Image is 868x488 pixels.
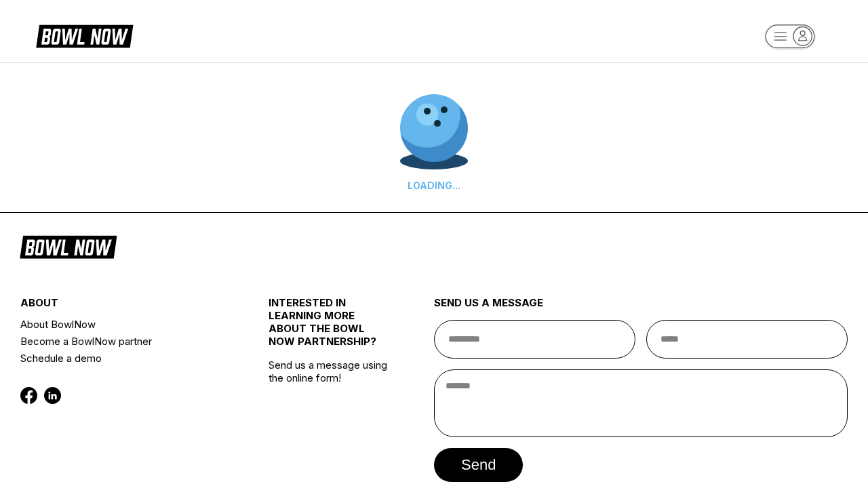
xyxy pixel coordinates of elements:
[400,180,468,191] div: LOADING...
[269,296,393,359] div: INTERESTED IN LEARNING MORE ABOUT THE BOWL NOW PARTNERSHIP?
[434,448,523,482] button: send
[20,316,227,333] a: About BowlNow
[20,350,227,367] a: Schedule a demo
[20,333,227,350] a: Become a BowlNow partner
[434,296,848,320] div: send us a message
[20,296,227,316] div: about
